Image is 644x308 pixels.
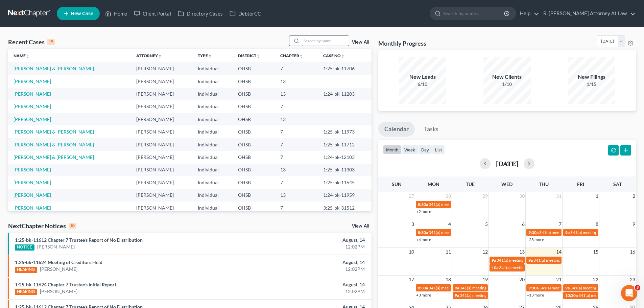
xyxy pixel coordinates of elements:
td: Individual [192,88,233,100]
td: 1:24-bk-11203 [318,88,372,100]
td: OHSB [233,100,275,113]
a: [PERSON_NAME] [14,180,51,185]
td: 1:24-bk-11959 [318,189,372,202]
button: list [432,145,445,154]
td: [PERSON_NAME] [131,88,192,100]
span: 9a [565,285,570,290]
span: 23 [629,276,636,284]
span: 20 [519,276,525,284]
td: 3:25-bk-31512 [318,202,372,214]
td: 13 [275,164,318,176]
td: 1:25-bk-11712 [318,138,372,151]
span: 9a [528,258,533,263]
span: 17 [408,276,415,284]
span: 341(a) meeting for [PERSON_NAME] [539,230,604,235]
span: 341(a) meeting for [PERSON_NAME] [460,285,525,290]
span: 1 [595,192,599,200]
td: Individual [192,164,233,176]
span: 10:30a [565,293,578,298]
span: 6 [521,220,525,228]
a: [PERSON_NAME] [14,103,51,109]
td: Individual [192,75,233,88]
span: Sun [392,181,402,187]
a: [PERSON_NAME] [40,288,77,295]
td: [PERSON_NAME] [131,176,192,189]
a: DebtorCC [226,7,264,20]
div: New Leads [399,73,446,81]
span: 18 [445,276,452,284]
div: New Clients [483,73,531,81]
a: Districtunfold_more [238,53,260,58]
div: 15 [47,39,55,45]
span: 30 [519,192,525,200]
a: 1:25-bk-11624 Meeting of Creditors Held [15,259,102,265]
h2: [DATE] [496,160,518,167]
span: 10 [408,248,415,256]
span: 3 [411,220,415,228]
td: OHSB [233,75,275,88]
a: +23 more [527,237,544,242]
a: +2 more [416,209,431,214]
span: 28 [445,192,452,200]
td: [PERSON_NAME] [131,75,192,88]
div: New Filings [568,73,615,81]
a: [PERSON_NAME] [14,116,51,122]
i: unfold_more [208,54,212,58]
a: [PERSON_NAME] & [PERSON_NAME] [14,142,94,147]
a: [PERSON_NAME] & [PERSON_NAME] [14,66,94,71]
div: 12:02PM [253,288,365,295]
td: 7 [275,125,318,138]
div: 1/15 [568,81,615,88]
td: 1:25-bk-11303 [318,164,372,176]
td: 7 [275,151,318,163]
div: 12:02PM [253,266,365,273]
a: Case Nounfold_more [323,53,345,58]
span: New Case [71,11,93,16]
div: 10 [69,223,76,229]
td: OHSB [233,164,275,176]
a: [PERSON_NAME] & [PERSON_NAME] [14,129,94,135]
td: Individual [192,151,233,163]
i: unfold_more [299,54,303,58]
td: 13 [275,75,318,88]
iframe: Intercom live chat [621,285,637,301]
i: unfold_more [256,54,260,58]
div: 1/10 [483,81,531,88]
td: 1:25-bk-11645 [318,176,372,189]
span: 9a [455,285,459,290]
span: 7 [558,220,562,228]
td: [PERSON_NAME] [131,138,192,151]
span: 341(a) meeting for [PERSON_NAME] [578,293,644,298]
td: [PERSON_NAME] [131,62,192,75]
span: Fri [577,181,584,187]
span: 3 [635,285,640,290]
td: OHSB [233,138,275,151]
button: day [418,145,432,154]
span: 15 [592,248,599,256]
td: 1:25-bk-11706 [318,62,372,75]
td: [PERSON_NAME] [131,100,192,113]
button: week [401,145,418,154]
span: 13 [519,248,525,256]
span: 8:30a [418,230,428,235]
span: 5 [484,220,488,228]
td: OHSB [233,113,275,125]
span: 16 [629,248,636,256]
td: Individual [192,100,233,113]
div: 12:02PM [253,243,365,250]
td: OHSB [233,189,275,202]
a: +4 more [416,237,431,242]
div: 6/10 [399,81,446,88]
div: NOTICE [15,244,34,251]
span: Mon [428,181,439,187]
div: Recent Cases [8,38,55,46]
span: 341(a) meeting for [PERSON_NAME] [429,202,494,207]
span: 21 [555,276,562,284]
td: OHSB [233,88,275,100]
i: unfold_more [158,54,162,58]
span: 9 [632,220,636,228]
td: [PERSON_NAME] [131,151,192,163]
span: 9:30a [528,285,539,290]
span: 11 [445,248,452,256]
a: +13 more [527,292,544,298]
